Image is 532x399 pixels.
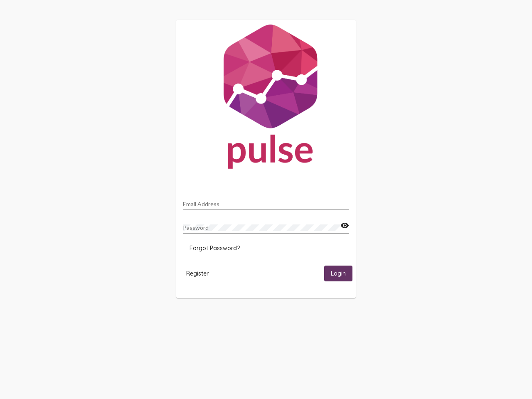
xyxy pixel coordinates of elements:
[183,241,246,256] button: Forgot Password?
[190,244,240,252] span: Forgot Password?
[324,266,352,281] button: Login
[331,270,346,278] span: Login
[340,221,349,231] mat-icon: visibility
[180,266,215,281] button: Register
[186,270,209,277] span: Register
[176,20,356,177] img: Pulse For Good Logo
